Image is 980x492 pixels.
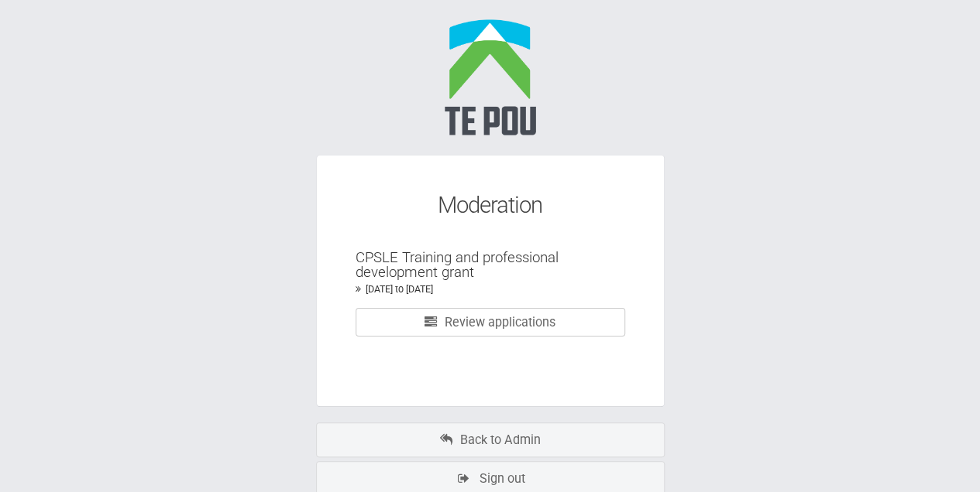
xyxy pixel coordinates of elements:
[356,308,625,337] a: Review applications
[316,422,665,457] a: Back to Admin
[356,282,625,296] div: [DATE] to [DATE]
[356,251,625,279] div: CPSLE Training and professional development grant
[356,198,625,212] div: Moderation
